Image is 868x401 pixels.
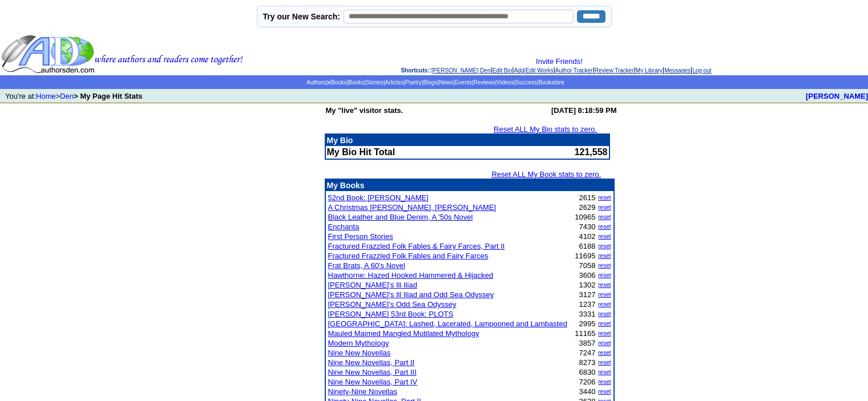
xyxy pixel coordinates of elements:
[598,224,611,230] a: reset
[598,330,611,337] a: reset
[328,261,405,270] a: Frat Brats, A 60's Novel
[492,67,512,74] a: Edit Bio
[328,193,429,202] a: 52nd Book: [PERSON_NAME]
[579,290,596,299] font: 3127
[306,79,326,86] a: Authors
[579,339,596,347] font: 3857
[385,79,403,86] a: Articles
[328,213,473,221] a: Black Leather and Blue Denim, A '50s Novel
[328,358,415,367] a: Nine New Novellas, Part II
[598,388,611,395] a: reset
[579,378,596,386] font: 7206
[806,92,868,100] a: [PERSON_NAME]
[598,243,611,249] a: reset
[575,213,595,221] font: 10965
[579,193,596,202] font: 2615
[579,368,596,376] font: 6830
[598,321,611,327] a: reset
[598,233,611,240] a: reset
[328,271,494,280] a: Hawthorne: Hazed Hooked Hammered & Hijacked
[455,79,473,86] a: Events
[579,310,596,318] font: 3331
[494,125,597,133] a: Reset ALL My Bio stats to zero.
[328,79,346,86] a: eBooks
[598,340,611,346] a: reset
[328,281,417,289] a: [PERSON_NAME]'s Ill Iliad
[327,181,612,190] p: My Books
[515,79,537,86] a: Success
[598,253,611,259] a: reset
[579,349,596,357] font: 7247
[598,214,611,220] a: reset
[598,195,611,201] a: reset
[598,272,611,278] a: reset
[692,67,711,74] a: Log out
[598,204,611,210] a: reset
[575,329,595,338] font: 11165
[579,222,596,231] font: 7430
[431,67,490,74] a: [PERSON_NAME] Den
[579,319,596,328] font: 2995
[326,106,403,115] b: My "live" visitor stats.
[328,319,567,328] a: [GEOGRAPHIC_DATA]: Lashed, Lacerated, Lampooned and Lambasted
[598,291,611,298] a: reset
[1,34,243,74] img: header_logo2.gif
[595,67,634,74] a: Review Tracker
[598,311,611,317] a: reset
[263,12,340,21] label: Try our New Search:
[496,79,514,86] a: Videos
[328,329,479,338] a: Mauled Maimed Mangled Mutilated Mythology
[636,67,663,74] a: My Library
[405,79,422,86] a: Poetry
[575,252,595,260] font: 11695
[60,92,74,100] a: Den
[328,349,391,357] a: Nine New Novellas
[328,252,488,260] a: Fractured Frazzled Folk Fables and Fairy Farces
[579,358,596,367] font: 8273
[598,379,611,385] a: reset
[439,79,453,86] a: News
[36,92,56,100] a: Home
[579,387,596,396] font: 3440
[536,57,583,66] a: Invite Friends!
[514,67,554,74] a: Add/Edit Works
[328,203,496,212] a: A Christmas [PERSON_NAME], [PERSON_NAME]
[348,79,364,86] a: Books
[5,92,142,100] font: You're at: >
[474,79,495,86] a: Reviews
[598,359,611,366] a: reset
[579,281,596,289] font: 1302
[491,170,601,179] a: Reset ALL My Book stats to zero.
[328,339,389,347] a: Modern Mythology
[327,136,608,145] p: My Bio
[366,79,383,86] a: Stories
[328,310,454,318] a: [PERSON_NAME] 53rd Book: PLOTS
[551,106,617,115] b: [DATE] 8:18:59 PM
[328,387,397,396] a: Ninety-Nine Novellas
[74,92,142,100] b: > My Page Hit Stats
[328,222,360,231] a: Enchanta
[327,147,395,157] b: My Bio Hit Total
[401,67,429,74] span: Shortcuts:
[664,67,691,74] a: Messages
[328,378,418,386] a: Nine New Novellas, Part IV
[328,232,393,241] a: First Person Stories
[328,300,457,309] a: [PERSON_NAME]'s Odd Sea Odyssey
[579,203,596,212] font: 2629
[598,301,611,307] a: reset
[245,57,867,74] div: : | | | | | | |
[555,67,593,74] a: Author Tracker
[579,300,596,309] font: 1237
[598,282,611,288] a: reset
[328,290,494,299] a: [PERSON_NAME]'s Ill Iliad and Odd Sea Odyssey
[579,261,596,270] font: 7058
[579,242,596,250] font: 6188
[328,368,417,376] a: Nine New Novellas, Part III
[579,271,596,280] font: 3606
[598,369,611,375] a: reset
[539,79,564,86] a: Bookstore
[598,262,611,269] a: reset
[328,242,505,250] a: Fractured Frazzled Folk Fables & Fairy Farces, Part II
[575,147,608,157] font: 121,558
